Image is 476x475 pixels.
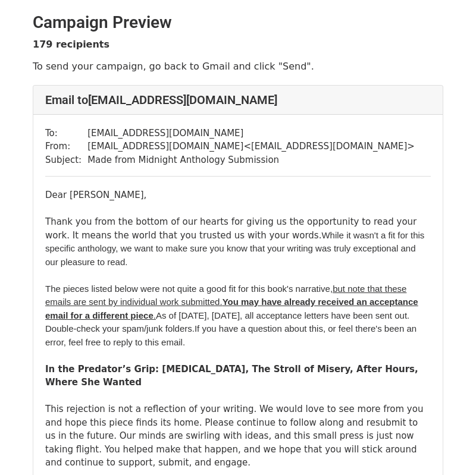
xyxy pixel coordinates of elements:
[45,284,418,334] span: The pieces listed below were not quite a good fit for this book's narrative, As of [DATE], [DATE]...
[45,230,424,267] span: While it wasn't a fit for this specific anthology, we want to make sure you know that your writin...
[87,153,415,167] td: Made from Midnight Anthology Submission
[45,323,416,347] span: If you have a question about this, or feel there's been an error, feel free to reply to this email.
[87,127,415,140] td: [EMAIL_ADDRESS][DOMAIN_NAME]
[45,153,87,167] td: Subject:
[33,60,443,73] p: To send your campaign, go back to Gmail and click "Send".
[45,284,418,320] u: but note that these emails are sent by individual work submitted. .
[45,402,431,470] div: This rejection is not a reflection of your writing. We would love to see more from you and hope t...
[45,215,431,269] div: Thank you from the bottom of our hearts for giving us the opportunity to read your work. It means...
[45,127,87,140] td: To:
[87,140,415,153] td: [EMAIL_ADDRESS][DOMAIN_NAME] < [EMAIL_ADDRESS][DOMAIN_NAME] >
[45,297,418,320] b: You may have already received an acceptance email for a different piece
[45,140,87,153] td: From:
[33,39,109,50] strong: 179 recipients
[33,12,443,33] h2: Campaign Preview
[45,93,431,107] h4: Email to [EMAIL_ADDRESS][DOMAIN_NAME]
[45,364,418,388] b: In the Predator’s Grip: [MEDICAL_DATA], The Stroll of Misery, After Hours, Where She Wanted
